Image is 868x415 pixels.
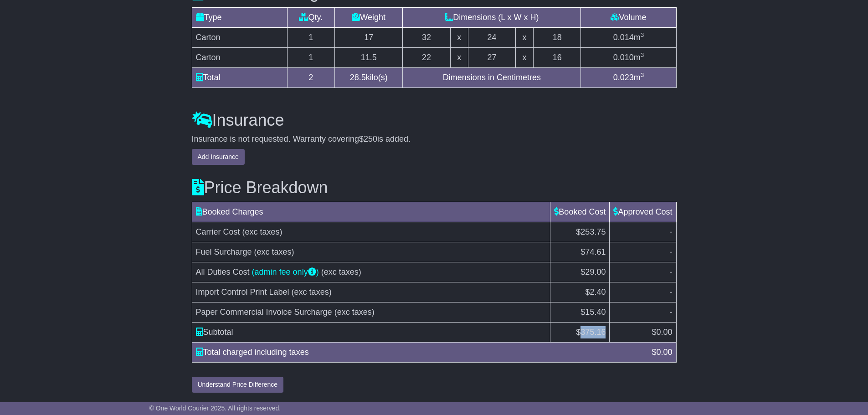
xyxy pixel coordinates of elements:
[670,307,673,317] span: -
[287,27,335,47] td: 1
[576,227,606,236] span: $253.75
[580,307,606,317] span: $15.40
[403,47,451,67] td: 22
[254,247,294,256] span: (exc taxes)
[196,227,240,236] span: Carrier Cost
[468,47,516,67] td: 27
[196,307,332,317] span: Paper Commercial Invoice Surcharge
[192,47,287,67] td: Carton
[670,287,673,297] span: -
[450,47,468,67] td: x
[468,27,516,47] td: 24
[196,247,252,256] span: Fuel Surcharge
[580,328,606,337] span: 375.16
[641,51,644,58] sup: 3
[192,377,284,393] button: Understand Price Difference
[335,27,403,47] td: 17
[641,72,644,78] sup: 3
[656,348,672,357] span: 0.00
[403,67,581,87] td: Dimensions in Centimetres
[192,323,550,343] td: Subtotal
[350,73,366,82] span: 28.5
[610,323,676,343] td: $
[613,73,634,82] span: 0.023
[613,33,634,42] span: 0.014
[641,31,644,38] sup: 3
[192,67,287,87] td: Total
[335,7,403,27] td: Weight
[403,7,581,27] td: Dimensions (L x W x H)
[610,202,676,222] td: Approved Cost
[335,47,403,67] td: 11.5
[450,27,468,47] td: x
[292,287,332,297] span: (exc taxes)
[581,67,676,87] td: m
[670,267,673,277] span: -
[192,149,245,165] button: Add Insurance
[149,405,281,412] span: © One World Courier 2025. All rights reserved.
[516,47,534,67] td: x
[192,27,287,47] td: Carton
[403,27,451,47] td: 32
[581,7,676,27] td: Volume
[192,7,287,27] td: Type
[242,227,282,236] span: (exc taxes)
[670,227,673,236] span: -
[252,267,319,277] a: (admin fee only)
[192,202,550,222] td: Booked Charges
[581,27,676,47] td: m
[287,47,335,67] td: 1
[335,67,403,87] td: kilo(s)
[334,307,375,317] span: (exc taxes)
[580,247,606,256] span: $74.61
[196,267,250,277] span: All Duties Cost
[580,267,606,277] span: $29.00
[321,267,361,277] span: (exc taxes)
[516,27,534,47] td: x
[585,287,606,297] span: $2.40
[613,53,634,62] span: 0.010
[533,27,581,47] td: 18
[196,287,289,297] span: Import Control Print Label
[670,247,673,256] span: -
[656,328,672,337] span: 0.00
[192,134,677,144] div: Insurance is not requested. Warranty covering is added.
[192,179,677,197] h3: Price Breakdown
[191,346,647,359] div: Total charged including taxes
[581,47,676,67] td: m
[287,7,335,27] td: Qty.
[192,111,677,129] h3: Insurance
[287,67,335,87] td: 2
[533,47,581,67] td: 16
[550,323,610,343] td: $
[550,202,610,222] td: Booked Cost
[647,346,677,359] div: $
[359,134,377,143] span: $250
